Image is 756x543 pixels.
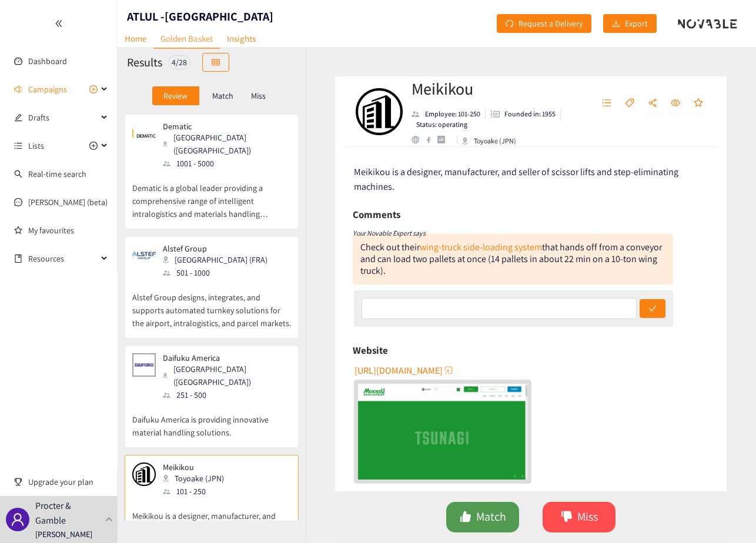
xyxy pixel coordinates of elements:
div: [GEOGRAPHIC_DATA] (FRA) [163,253,275,266]
span: redo [506,19,514,29]
span: share-alt [648,98,657,109]
div: Toyoake (JPN) [163,472,231,485]
a: website [412,136,426,143]
img: Snapshot of the company's website [132,122,156,145]
span: user [11,512,25,527]
p: Employee: 101-250 [425,109,480,119]
span: Upgrade your plan [28,470,108,494]
span: Meikikou is a designer, manufacturer, and seller of scissor lifts and step-eliminating machines. [354,166,678,193]
span: Campaigns [28,78,67,101]
span: star [694,98,703,109]
p: Alstef Group [163,244,267,253]
p: Alstef Group designs, integrates, and supports automated turnkey solutions for the airport, intra... [132,279,291,330]
span: book [14,254,22,263]
button: share-alt [642,94,663,113]
iframe: Chat Widget [697,487,756,543]
span: dislike [561,511,573,524]
span: Resources [28,247,98,270]
button: redoRequest a Delivery [497,14,591,33]
span: Lists [28,134,44,157]
p: Dematic [163,122,283,131]
a: Real-time search [28,169,86,179]
img: Snapshot of the Company's website [358,384,527,479]
i: Your Novable Expert says [353,229,426,237]
span: Drafts [28,106,98,129]
p: Procter & Gamble [35,498,101,528]
span: table [212,58,220,68]
a: Golden Basket [153,29,220,49]
h6: Website [353,341,388,359]
button: eye [665,94,686,113]
p: Dematic is a global leader providing a comprehensive range of intelligent intralogistics and mate... [132,170,291,220]
h2: Results [127,54,162,71]
p: Founded in: 1955 [504,109,556,119]
span: Match [476,508,506,526]
button: likeMatch [446,502,519,532]
div: 1001 - 5000 [163,157,290,170]
img: Snapshot of the company's website [132,462,156,486]
p: Status: operating [416,119,467,130]
li: Employees [412,109,486,119]
button: unordered-list [596,94,617,113]
span: sound [14,85,22,93]
p: Daifuku America [163,353,283,363]
span: plus-circle [89,85,98,93]
button: star [688,94,709,113]
p: Miss [251,91,266,100]
a: crunchbase [437,136,452,143]
img: Snapshot of the company's website [132,353,156,377]
span: trophy [14,478,22,486]
div: 101 - 250 [163,485,231,498]
span: tag [625,98,634,109]
li: Founded in year [486,109,561,119]
span: [URL][DOMAIN_NAME] [354,363,443,378]
div: 251 - 500 [163,388,290,401]
span: like [460,511,471,524]
a: wing-truck side-loading system [420,241,542,253]
p: Meikikou [163,462,224,472]
span: Miss [577,508,598,526]
span: unordered-list [14,142,22,150]
button: tag [619,94,640,113]
span: edit [14,113,22,122]
span: double-left [55,19,63,28]
a: Insights [220,29,263,48]
div: Check out their that hands off from a conveyor and can load two pallets at once (14 pallets in ab... [360,241,662,277]
div: [GEOGRAPHIC_DATA] ([GEOGRAPHIC_DATA]) [163,363,290,388]
a: website [358,384,527,479]
span: Export [625,17,648,30]
a: Home [118,29,153,48]
div: Toyoake (JPN) [462,136,516,146]
img: Snapshot of the company's website [132,244,156,267]
button: check [640,299,665,318]
div: 4 / 28 [168,55,190,69]
p: Match [212,91,233,100]
h2: Meikikou [412,77,564,100]
p: [PERSON_NAME] [35,528,92,541]
span: plus-circle [89,142,98,150]
div: 501 - 1000 [163,266,275,279]
img: Company Logo [356,88,403,135]
button: [URL][DOMAIN_NAME] [354,361,454,380]
span: unordered-list [602,98,611,109]
a: facebook [426,136,437,143]
span: download [612,19,620,29]
span: eye [671,98,680,109]
button: downloadExport [603,14,657,33]
h6: Comments [353,206,400,223]
a: Dashboard [28,56,67,66]
li: Status [412,119,467,130]
h1: ATLUL -[GEOGRAPHIC_DATA] [127,8,273,25]
p: Review [163,91,188,100]
span: Request a Delivery [519,17,583,30]
a: [PERSON_NAME] (beta) [28,197,108,207]
button: table [202,53,229,72]
a: My favourites [28,219,108,242]
span: check [648,304,657,314]
div: [GEOGRAPHIC_DATA] ([GEOGRAPHIC_DATA]) [163,131,290,157]
p: Daifuku America is providing innovative material handling solutions. [132,401,291,439]
button: dislikeMiss [543,502,615,532]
